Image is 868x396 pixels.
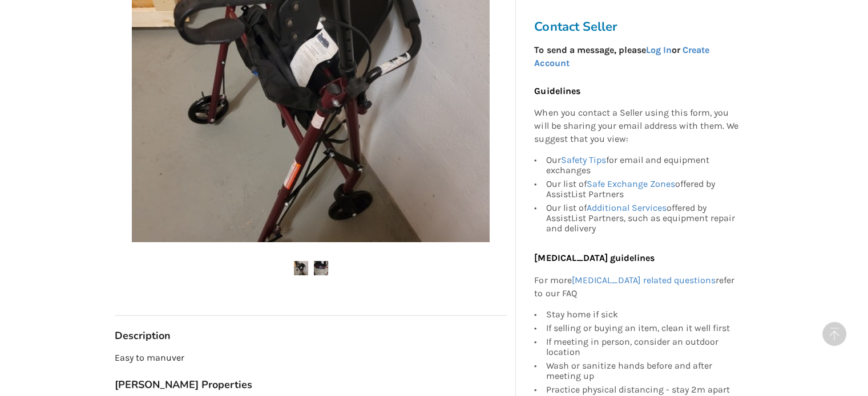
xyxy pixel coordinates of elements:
a: Safe Exchange Zones [586,178,675,189]
div: If selling or buying an item, clean it well first [546,321,738,335]
p: For more refer to our FAQ [534,274,738,300]
h3: [PERSON_NAME] Properties [115,378,507,391]
p: Easy to manuver [115,352,507,365]
b: Guidelines [534,85,580,96]
div: Our list of offered by AssistList Partners, such as equipment repair and delivery [546,201,738,234]
div: Wash or sanitize hands before and after meeting up [546,359,738,383]
p: When you contact a Seller using this form, you will be sharing your email address with them. We s... [534,107,738,146]
a: Additional Services [586,202,666,213]
h3: Contact Seller [534,19,744,35]
a: Log In [645,44,671,55]
strong: To send a message, please or [534,44,709,68]
a: Safety Tips [560,154,605,165]
b: [MEDICAL_DATA] guidelines [534,252,654,263]
a: [MEDICAL_DATA] related questions [571,275,715,285]
div: Our for email and equipment exchanges [546,155,738,177]
img: four whell walker-fully loaded-walker-mobility-port moody-assistlist-listing [314,261,328,275]
img: four whell walker-fully loaded-walker-mobility-port moody-assistlist-listing [294,261,308,275]
div: Stay home if sick [546,309,738,321]
h3: Description [115,329,507,342]
div: Our list of offered by AssistList Partners [546,177,738,201]
div: If meeting in person, consider an outdoor location [546,335,738,359]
